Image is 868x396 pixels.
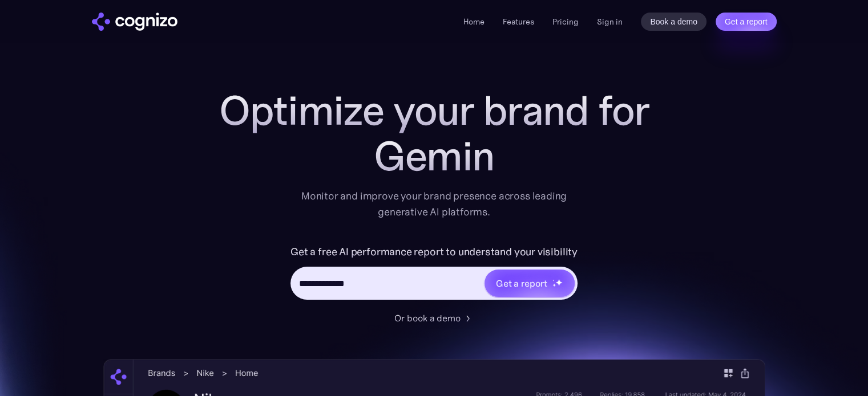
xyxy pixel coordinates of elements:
[716,13,777,31] a: Get a report
[463,17,485,27] a: Home
[483,268,576,298] a: Get a reportstarstarstar
[394,311,474,325] a: Or book a demo
[394,311,461,325] div: Or book a demo
[597,15,623,28] a: Sign in
[496,276,547,290] div: Get a report
[290,243,578,305] form: Hero URL Input Form
[92,13,177,31] img: cognizo logo
[92,13,177,31] a: home
[552,17,579,27] a: Pricing
[552,279,554,281] img: star
[290,243,578,261] label: Get a free AI performance report to understand your visibility
[503,17,534,27] a: Features
[294,188,575,220] div: Monitor and improve your brand presence across leading generative AI platforms.
[552,283,556,287] img: star
[206,133,663,179] div: Gemin
[206,88,663,133] h1: Optimize your brand for
[641,13,706,31] a: Book a demo
[555,279,563,286] img: star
